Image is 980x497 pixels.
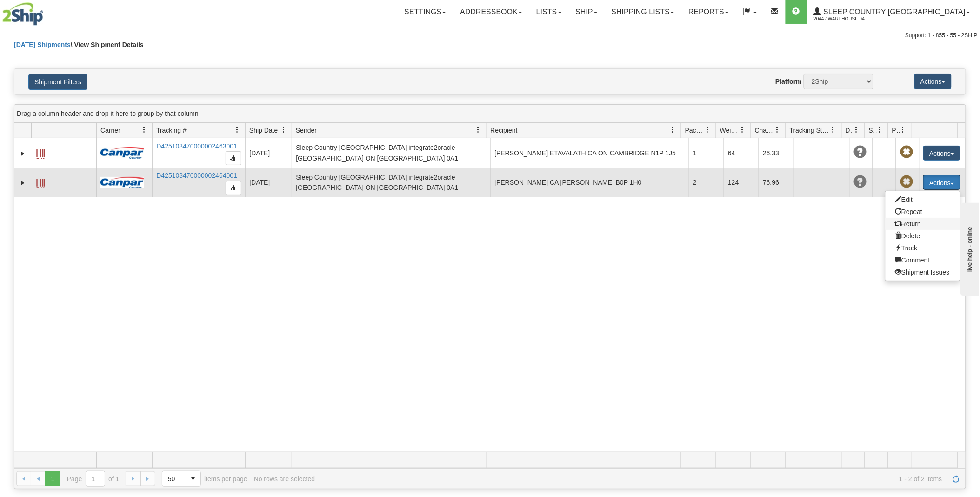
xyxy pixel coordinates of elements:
img: 14 - Canpar [100,177,144,188]
span: Packages [685,126,705,135]
a: Recipient filter column settings [665,122,681,138]
td: [DATE] [245,138,292,168]
td: 2 [689,168,724,198]
span: Carrier [100,126,120,135]
span: 2044 / Warehouse 94 [814,14,884,24]
a: Sleep Country [GEOGRAPHIC_DATA] 2044 / Warehouse 94 [807,0,977,24]
a: Shipping lists [605,0,681,24]
a: Ship Date filter column settings [276,122,292,138]
a: Repeat [886,206,960,218]
input: Page 1 [86,471,105,486]
td: [PERSON_NAME] ETAVALATH CA ON CAMBRIDGE N1P 1J5 [490,138,689,168]
a: Sender filter column settings [471,122,487,138]
td: Sleep Country [GEOGRAPHIC_DATA] integrate2oracle [GEOGRAPHIC_DATA] ON [GEOGRAPHIC_DATA] 0A1 [292,138,490,168]
a: Shipment Issues [886,266,960,278]
a: Addressbook [453,0,529,24]
a: Return [886,218,960,230]
a: Shipment Issues filter column settings [872,122,888,138]
button: Actions [914,74,952,89]
td: 124 [724,168,759,198]
span: Tracking # [156,126,187,135]
td: 26.33 [759,138,793,168]
a: D425103470000002463001 [156,142,237,150]
span: select [186,471,200,486]
div: live help - online [7,8,86,15]
span: items per page [162,471,247,487]
span: Pickup Status [892,126,900,135]
label: Platform [775,77,802,86]
a: Lists [529,0,568,24]
img: 14 - Canpar [100,147,144,159]
span: Unknown [853,146,867,159]
a: D425103470000002464001 [156,172,237,179]
td: [PERSON_NAME] CA [PERSON_NAME] B0P 1H0 [490,168,689,198]
img: logo2044.jpg [2,2,43,26]
a: Delivery Status filter column settings [849,122,865,138]
button: Shipment Filters [28,74,87,90]
span: Weight [720,126,740,135]
a: Track [886,242,960,254]
span: Delivery Status [846,126,853,135]
span: Page 1 [45,471,60,486]
a: Tracking Status filter column settings [826,122,841,138]
a: Expand [18,149,27,158]
button: Copy to clipboard [226,181,241,195]
a: Expand [18,178,27,188]
a: Settings [397,0,453,24]
a: Packages filter column settings [700,122,716,138]
span: Ship Date [249,126,278,135]
a: Carrier filter column settings [136,122,152,138]
a: Label [36,175,45,189]
span: Shipment Issues [869,126,877,135]
a: Edit [886,194,960,206]
a: Charge filter column settings [770,122,786,138]
a: Comment [886,254,960,266]
span: Recipient [491,126,518,135]
a: Label [36,145,45,160]
span: 50 [168,474,180,484]
span: 1 - 2 of 2 items [321,475,942,483]
a: Pickup Status filter column settings [895,122,911,138]
span: Page sizes drop down [162,471,201,487]
span: \ View Shipment Details [71,41,144,48]
button: Actions [923,146,960,161]
button: Copy to clipboard [226,151,241,165]
span: Sleep Country [GEOGRAPHIC_DATA] [821,8,966,16]
iframe: chat widget [959,201,979,296]
a: Tracking # filter column settings [229,122,245,138]
a: Delete shipment [886,230,960,242]
a: [DATE] Shipments [14,41,71,48]
a: Reports [681,0,736,24]
a: Ship [569,0,605,24]
span: Pickup Not Assigned [900,146,913,159]
span: Tracking Status [790,126,830,135]
td: Sleep Country [GEOGRAPHIC_DATA] integrate2oracle [GEOGRAPHIC_DATA] ON [GEOGRAPHIC_DATA] 0A1 [292,168,490,198]
td: [DATE] [245,168,292,198]
span: Sender [296,126,317,135]
div: grid grouping header [14,105,966,123]
a: Refresh [949,471,964,486]
td: 76.96 [759,168,793,198]
td: 64 [724,138,759,168]
td: 1 [689,138,724,168]
span: Pickup Not Assigned [900,175,913,188]
div: No rows are selected [254,475,315,483]
button: Actions [923,175,960,190]
span: Charge [755,126,774,135]
span: Unknown [853,175,867,188]
div: Support: 1 - 855 - 55 - 2SHIP [2,32,978,40]
a: Weight filter column settings [735,122,751,138]
span: Page of 1 [67,471,120,487]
